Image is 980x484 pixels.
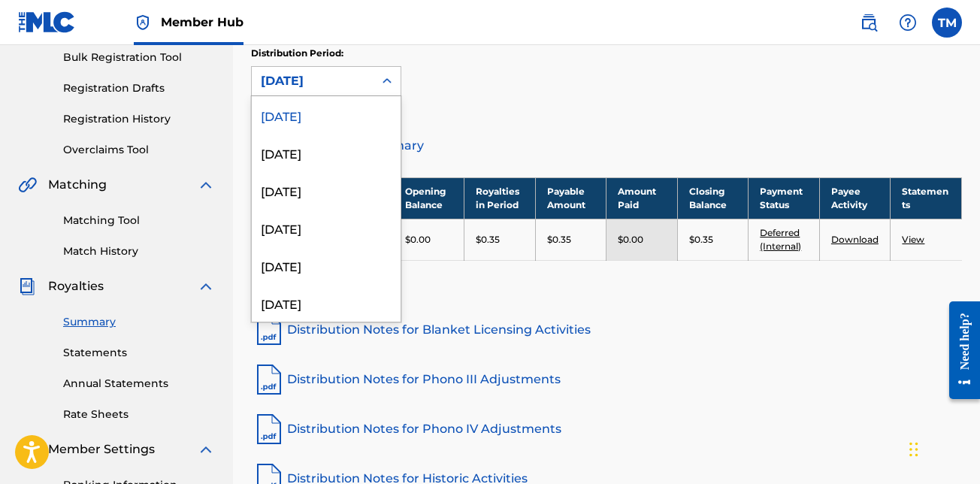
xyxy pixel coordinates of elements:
th: Statements [891,177,962,219]
p: $0.35 [689,233,713,247]
img: Top Rightsholder [134,14,152,32]
div: User Menu [932,8,962,38]
img: expand [197,440,215,458]
th: Payable Amount [535,177,606,219]
a: Rate Sheets [63,407,215,422]
img: expand [197,176,215,194]
a: Download [831,234,879,245]
a: View [902,234,924,245]
p: $0.00 [618,233,643,247]
img: pdf [251,361,287,398]
div: [DATE] [252,134,401,171]
div: [DATE] [252,247,401,284]
th: Closing Balance [677,177,749,219]
span: Royalties [48,277,104,295]
a: Public Search [854,8,884,38]
a: Match History [63,244,215,259]
th: Payment Status [749,177,820,219]
a: Distribution Summary [251,128,962,164]
th: Amount Paid [606,177,678,219]
div: [DATE] [252,284,401,322]
a: Registration History [63,111,215,127]
p: Distribution Period: [251,47,401,60]
div: [DATE] [261,72,364,90]
a: Distribution Notes for Blanket Licensing Activities [251,312,962,348]
a: Statements [63,345,215,361]
div: [DATE] [252,96,401,134]
p: $0.35 [547,233,571,247]
img: Matching [18,176,37,194]
a: Bulk Registration Tool [63,50,215,65]
img: help [899,14,917,32]
img: pdf [251,312,287,348]
th: Opening Balance [393,177,464,219]
div: [DATE] [252,171,401,209]
iframe: Resource Center [938,290,980,411]
img: search [860,14,878,32]
a: Summary [63,314,215,330]
span: Matching [48,176,107,194]
img: MLC Logo [18,11,76,33]
div: [DATE] [252,209,401,247]
th: Payee Activity [819,177,891,219]
img: pdf [251,411,287,447]
iframe: Chat Widget [905,412,980,484]
a: Distribution Notes for Phono IV Adjustments [251,411,962,447]
div: Help [893,8,923,38]
img: expand [197,277,215,295]
span: Member Hub [161,14,243,31]
p: $0.35 [476,233,500,247]
a: Overclaims Tool [63,142,215,158]
img: Royalties [18,277,36,295]
a: Matching Tool [63,213,215,228]
a: Annual Statements [63,376,215,392]
a: Distribution Notes for Phono III Adjustments [251,361,962,398]
img: Member Settings [18,440,36,458]
div: Drag [909,427,918,472]
th: Royalties in Period [464,177,536,219]
a: Registration Drafts [63,80,215,96]
span: Member Settings [48,440,155,458]
a: Deferred (Internal) [760,227,801,252]
p: $0.00 [405,233,431,247]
